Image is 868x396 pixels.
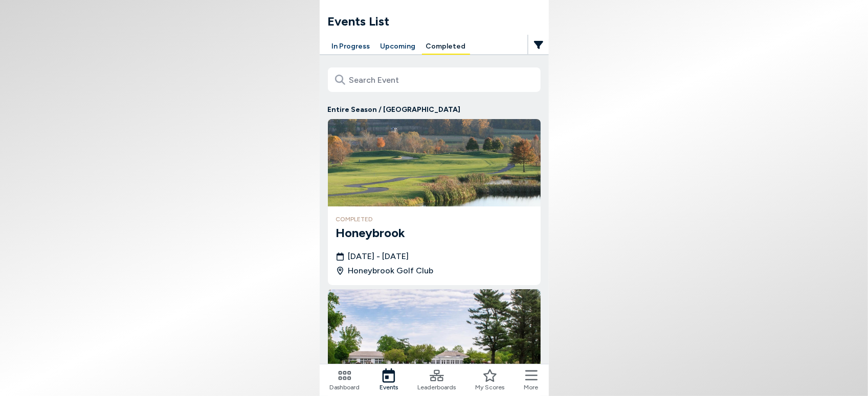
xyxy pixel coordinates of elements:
a: HoneybrookcompletedHoneybrook[DATE] - [DATE]Honeybrook Golf Club [328,119,541,285]
button: Completed [422,39,470,55]
span: Dashboard [330,383,360,392]
span: Leaderboards [417,383,456,392]
a: My Scores [475,368,504,392]
h3: Honeybrook [336,224,532,242]
span: Honeybrook Golf Club [348,265,434,277]
span: [DATE] - [DATE] [348,250,409,263]
button: More [524,368,539,392]
span: More [524,383,539,392]
h4: completed [336,215,532,224]
button: In Progress [328,39,374,55]
span: Events [380,383,398,392]
input: Search Event [328,67,541,92]
img: Deerfield [328,289,541,377]
p: Entire Season / [GEOGRAPHIC_DATA] [328,104,541,115]
span: My Scores [475,383,504,392]
button: Upcoming [376,39,420,55]
a: Events [380,368,398,392]
a: Leaderboards [417,368,456,392]
h1: Events List [328,12,549,31]
img: Honeybrook [328,119,541,206]
div: Manage your account [320,39,549,55]
a: Dashboard [330,368,360,392]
